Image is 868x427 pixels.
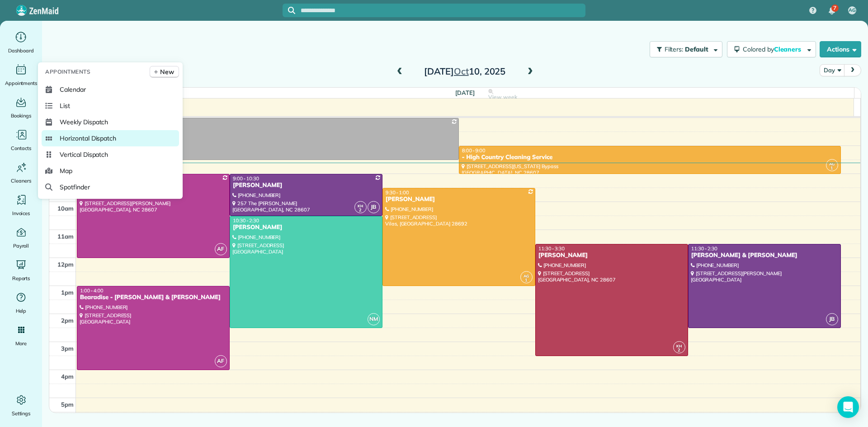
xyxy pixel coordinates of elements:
[4,192,38,218] a: Invoices
[232,224,380,231] div: [PERSON_NAME]
[462,147,486,154] span: 8:00 - 9:00
[691,245,717,252] span: 11:30 - 2:30
[685,45,709,53] span: Default
[674,346,685,355] small: 2
[61,289,74,296] span: 1pm
[60,166,72,175] span: Map
[4,30,38,55] a: Dashboard
[80,126,456,133] div: [PERSON_NAME]
[462,154,838,161] div: - High Country Cleaning Service
[12,409,31,418] span: Settings
[488,94,517,101] span: View week
[454,66,469,77] span: Oct
[8,46,34,55] span: Dashboard
[849,7,856,14] span: AG
[283,7,295,14] button: Focus search
[61,401,74,408] span: 5pm
[4,393,38,418] a: Settings
[60,150,108,159] span: Vertical Dispatch
[691,252,838,259] div: [PERSON_NAME] & [PERSON_NAME]
[42,114,179,130] a: Weekly Dispatch
[60,134,116,143] span: Horizontal Dispatch
[358,203,363,208] span: KH
[61,345,74,352] span: 3pm
[521,276,532,285] small: 1
[57,261,74,268] span: 12pm
[160,67,174,76] span: New
[4,95,38,120] a: Bookings
[538,245,565,252] span: 11:30 - 3:30
[80,287,104,294] span: 1:00 - 4:00
[12,274,30,283] span: Reports
[42,146,179,163] a: Vertical Dispatch
[60,85,86,94] span: Calendar
[80,294,227,301] div: Bearadise - [PERSON_NAME] & [PERSON_NAME]
[16,306,27,315] span: Help
[538,252,685,259] div: [PERSON_NAME]
[233,175,259,182] span: 9:00 - 10:30
[11,111,32,120] span: Bookings
[13,241,29,250] span: Payroll
[61,373,74,380] span: 4pm
[4,62,38,88] a: Appointments
[368,201,380,213] span: JB
[645,41,722,57] a: Filters: Default
[4,160,38,185] a: Cleaners
[60,101,70,110] span: List
[650,41,722,57] button: Filters: Default
[60,183,90,192] span: Spotfinder
[5,79,38,88] span: Appointments
[743,45,804,53] span: Colored by
[829,161,835,166] span: AG
[42,179,179,195] a: Spotfinder
[215,243,227,255] span: AF
[215,355,227,367] span: AF
[42,163,179,179] a: Map
[4,127,38,153] a: Contacts
[11,144,31,153] span: Contacts
[57,233,74,240] span: 11am
[45,67,90,76] span: Appointments
[826,164,838,173] small: 1
[60,117,108,127] span: Weekly Dispatch
[42,98,179,114] a: List
[232,182,380,189] div: [PERSON_NAME]
[524,273,529,278] span: AG
[844,64,861,76] button: next
[386,189,409,196] span: 9:30 - 1:00
[42,81,179,98] a: Calendar
[4,225,38,250] a: Payroll
[820,64,844,76] button: Day
[4,290,38,315] a: Help
[288,7,295,14] svg: Focus search
[12,209,30,218] span: Invoices
[368,313,380,325] span: NM
[150,66,179,78] a: New
[355,206,366,215] small: 2
[57,205,74,212] span: 10am
[4,258,38,283] a: Reports
[820,41,861,57] button: Actions
[15,339,27,348] span: More
[833,5,836,12] span: 7
[408,66,521,76] h2: [DATE] 10, 2025
[11,176,31,185] span: Cleaners
[774,45,803,53] span: Cleaners
[385,196,533,203] div: [PERSON_NAME]
[665,45,684,53] span: Filters:
[826,313,838,325] span: JB
[61,317,74,324] span: 2pm
[837,396,859,418] div: Open Intercom Messenger
[822,1,841,21] div: 7 unread notifications
[233,217,259,224] span: 10:30 - 2:30
[676,343,682,348] span: KH
[727,41,816,57] button: Colored byCleaners
[42,130,179,146] a: Horizontal Dispatch
[455,89,475,96] span: [DATE]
